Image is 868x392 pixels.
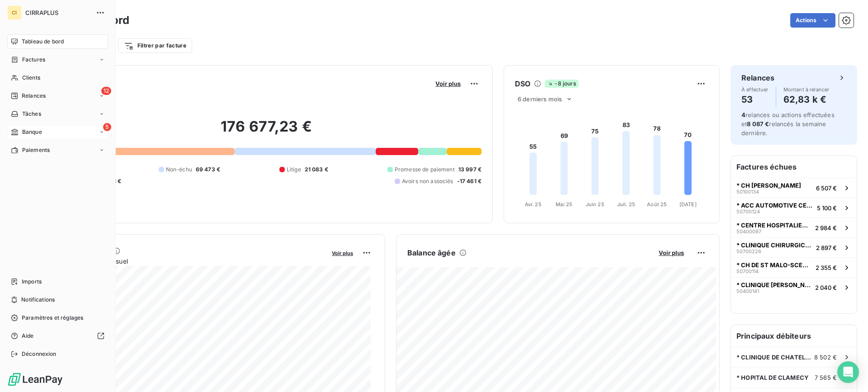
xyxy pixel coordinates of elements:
span: Voir plus [659,249,684,256]
span: 2 355 € [816,264,837,271]
span: CIRRAPLUS [25,9,90,16]
button: Actions [790,13,835,28]
span: 8 087 € [747,120,769,128]
button: * CH DE ST MALO-SCES ECO.507001142 355 € [731,257,857,277]
span: Non-échu [166,165,192,174]
span: 69 473 € [196,165,220,174]
span: Tâches [22,110,41,118]
h6: Principaux débiteurs [731,325,857,347]
tspan: [DATE] [679,201,697,208]
span: * CLINIQUE [PERSON_NAME] (398SS) [736,281,811,288]
span: 5 100 € [817,204,837,212]
span: Avoirs non associés [402,177,453,185]
h6: Balance âgée [407,247,456,258]
span: Factures [22,56,45,64]
span: 2 040 € [815,284,837,291]
span: 2 897 € [816,244,837,251]
a: Aide [7,329,108,343]
span: À effectuer [741,87,769,92]
h6: DSO [515,78,530,89]
span: 50700226 [736,249,761,254]
h2: 176 677,23 € [51,118,481,145]
tspan: Août 25 [647,201,667,208]
button: * CLINIQUE CHIRURGICALE VIA DOMITIA507002262 897 € [731,237,857,257]
h6: Factures échues [731,156,857,178]
button: Voir plus [329,249,356,257]
span: Promesse de paiement [395,165,455,174]
span: Relances [22,92,46,100]
div: Open Intercom Messenger [837,361,859,383]
span: Imports [22,278,42,286]
button: * CH [PERSON_NAME]501001346 507 € [731,178,857,198]
button: * CENTRE HOSPITALIER [GEOGRAPHIC_DATA]504000972 984 € [731,217,857,237]
span: 13 997 € [458,165,481,174]
tspan: Mai 25 [556,201,572,208]
span: 6 derniers mois [518,95,562,103]
span: 8 502 € [814,354,837,361]
button: * ACC AUTOMOTIVE CELLS COMPANY507001245 100 € [731,198,857,217]
span: 4 [741,111,745,118]
span: -17 461 € [457,177,481,185]
span: Aide [22,332,34,340]
span: Tableau de bord [22,38,64,46]
h4: 62,83 k € [783,92,830,107]
span: * HOPITAL DE CLAMECY [736,374,809,381]
button: Voir plus [433,80,463,88]
tspan: Juil. 25 [617,201,635,208]
span: 50100134 [736,189,759,194]
span: * ACC AUTOMOTIVE CELLS COMPANY [736,202,813,209]
span: Notifications [21,296,55,304]
span: 50700114 [736,269,759,274]
span: relances ou actions effectuées et relancés la semaine dernière. [741,111,835,137]
span: 50700124 [736,209,760,214]
span: Voir plus [435,80,461,87]
span: * CH DE ST MALO-SCES ECO. [736,261,812,269]
span: 6 507 € [816,184,837,192]
span: 12 [101,87,111,95]
h4: 53 [741,92,769,107]
span: * CENTRE HOSPITALIER [GEOGRAPHIC_DATA] [736,222,811,229]
span: Paiements [22,146,50,154]
span: Litige [287,165,301,174]
span: 21 083 € [305,165,328,174]
span: Chiffre d'affaires mensuel [51,256,325,266]
img: Logo LeanPay [7,372,63,387]
div: CI [7,5,22,20]
span: 50400097 [736,229,761,234]
span: 5 [103,123,111,131]
h6: Relances [741,72,774,83]
button: * CLINIQUE [PERSON_NAME] (398SS)504001412 040 € [731,277,857,297]
span: * CH [PERSON_NAME] [736,182,801,189]
span: -8 jours [545,80,578,88]
span: * CLINIQUE CHIRURGICALE VIA DOMITIA [736,241,812,249]
span: 7 565 € [815,374,837,381]
span: Paramètres et réglages [22,314,83,322]
tspan: Juin 25 [586,201,604,208]
span: Déconnexion [22,350,57,358]
span: 50400141 [736,288,759,294]
span: Banque [22,128,42,136]
button: Filtrer par facture [118,38,192,53]
span: * CLINIQUE DE CHATELLERAULT [736,354,814,361]
span: Montant à relancer [783,87,830,92]
span: Voir plus [332,250,353,256]
span: Clients [22,74,40,82]
tspan: Avr. 25 [525,201,542,208]
button: Voir plus [656,249,687,257]
span: 2 984 € [815,224,837,231]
